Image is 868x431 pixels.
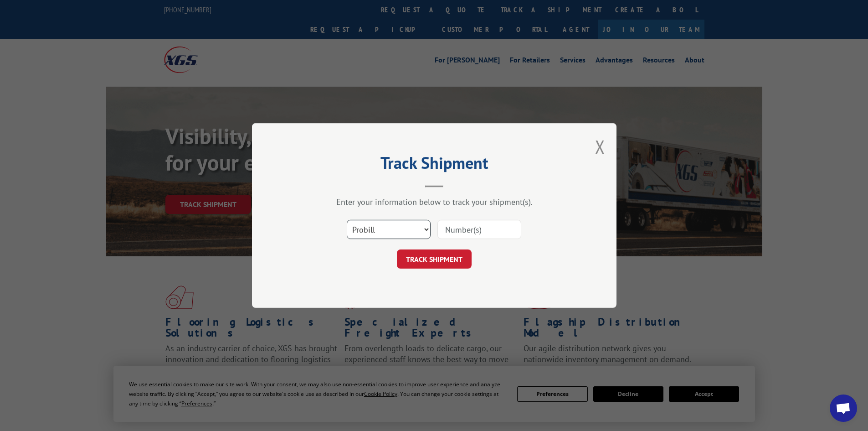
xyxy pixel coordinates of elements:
input: Number(s) [437,220,521,239]
div: Enter your information below to track your shipment(s). [298,197,571,207]
div: Open chat [830,395,857,422]
button: Close modal [595,135,605,159]
h2: Track Shipment [298,156,571,174]
button: TRACK SHIPMENT [397,249,472,269]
